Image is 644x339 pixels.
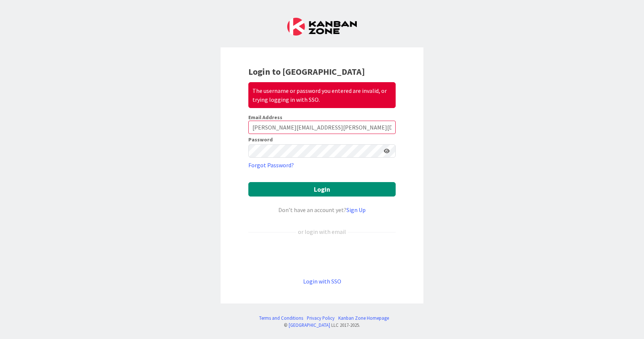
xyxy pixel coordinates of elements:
[248,161,294,169] a: Forgot Password?
[248,205,396,214] div: Don’t have an account yet?
[338,315,389,322] a: Kanban Zone Homepage
[296,227,348,236] div: or login with email
[248,66,365,77] b: Login to [GEOGRAPHIC_DATA]
[248,82,396,108] div: The username or password you entered are invalid, or trying logging in with SSO.
[255,322,389,329] div: © LLC 2017- 2025 .
[259,315,303,322] a: Terms and Conditions
[303,278,341,285] a: Login with SSO
[307,315,335,322] a: Privacy Policy
[248,137,273,142] label: Password
[346,206,366,214] a: Sign Up
[248,114,282,121] label: Email Address
[248,182,396,197] button: Login
[245,248,399,265] iframe: Sign in with Google Button
[289,322,330,328] a: [GEOGRAPHIC_DATA]
[287,18,357,36] img: Kanban Zone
